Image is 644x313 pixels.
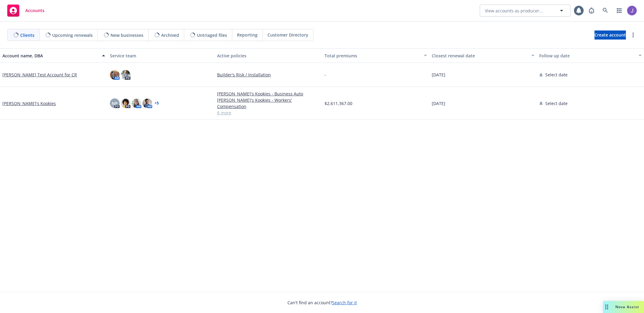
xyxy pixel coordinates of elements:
a: Accounts [5,2,47,19]
span: Untriaged files [197,32,227,38]
div: Active policies [217,53,320,59]
a: + 5 [155,101,159,105]
span: Clients [20,32,34,38]
span: Nova Assist [615,304,639,309]
div: Service team [110,53,213,59]
img: photo [121,98,130,108]
div: Total premiums [325,53,421,59]
a: Report a Bug [585,5,598,17]
span: Select date [545,72,568,78]
img: photo [110,70,120,80]
span: NP [112,100,118,107]
div: Drag to move [603,301,610,313]
img: photo [143,98,152,108]
span: Reporting [237,32,258,38]
span: Customer Directory [268,32,308,38]
img: photo [132,98,141,108]
div: Account name, DBA [2,53,98,59]
button: Service team [107,48,215,63]
span: [DATE] [432,100,445,107]
img: photo [121,70,130,80]
a: 8 more [217,110,320,116]
a: [PERSON_NAME]'s Kookies [2,100,56,107]
span: [DATE] [432,72,445,78]
a: [PERSON_NAME] Test Account for CR [2,72,77,78]
a: Search [599,5,611,17]
span: New businesses [111,32,143,38]
span: Select date [545,100,568,107]
a: Builder's Risk / Installation [217,72,320,78]
button: View accounts as producer... [480,5,570,17]
a: Search for it [332,300,357,305]
a: more [630,31,637,39]
span: Upcoming renewals [52,32,93,38]
a: [PERSON_NAME]'s Kookies - Business Auto [217,91,320,97]
img: photo [627,6,637,15]
div: Follow up date [539,53,635,59]
span: View accounts as producer... [485,8,543,14]
button: Total premiums [322,48,430,63]
a: Create account [594,30,626,40]
span: Create account [594,29,626,41]
div: Closest renewal date [432,53,528,59]
button: Active policies [215,48,322,63]
span: Accounts [25,8,44,13]
span: $2,611,367.00 [325,100,352,107]
span: Archived [161,32,179,38]
button: Nova Assist [603,301,644,313]
span: - [325,72,326,78]
a: [PERSON_NAME]'s Kookies - Workers' Compensation [217,97,320,110]
span: Can't find an account? [287,299,357,306]
a: Switch app [613,5,625,17]
button: Closest renewal date [429,48,537,63]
